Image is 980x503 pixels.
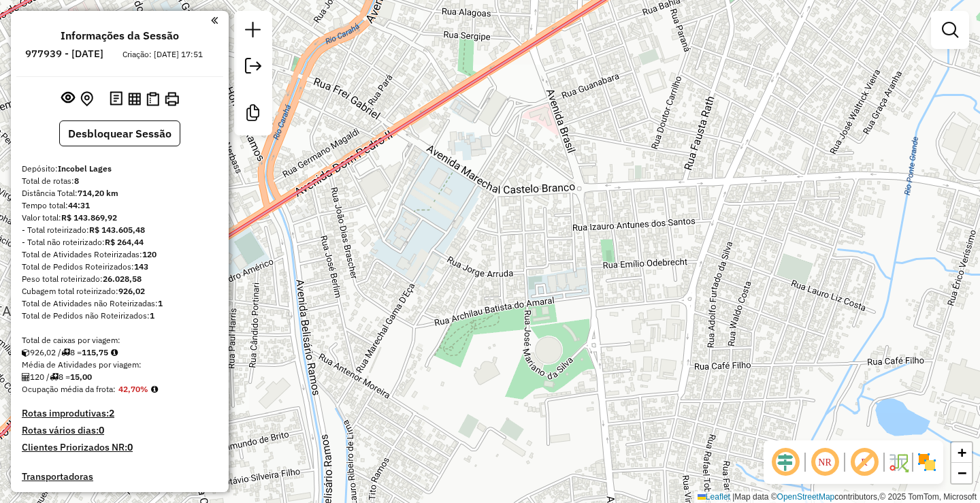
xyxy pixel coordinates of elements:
[769,446,802,478] span: Ocultar deslocamento
[127,441,133,453] strong: 0
[142,249,157,259] strong: 120
[22,371,218,383] div: 120 / 8 =
[61,348,70,357] i: Total de rotas
[22,261,218,273] div: Total de Pedidos Roteirizados:
[22,212,218,224] div: Valor total:
[951,463,972,483] a: Zoom out
[158,298,163,308] strong: 1
[22,224,218,236] div: - Total roteirizado:
[22,471,218,483] h4: Transportadoras
[22,346,218,359] div: 926,02 / 8 =
[22,384,116,394] span: Ocupação média da frota:
[936,16,964,44] a: Exibir filtros
[22,334,218,346] div: Total de caixas por viagem:
[22,199,218,212] div: Tempo total:
[22,348,30,357] i: Cubagem total roteirizado
[22,163,218,175] div: Depósito:
[162,89,182,109] button: Imprimir Rotas
[22,425,218,436] h4: Rotas vários dias:
[22,310,218,322] div: Total de Pedidos não Roteirizados:
[240,52,267,83] a: Exportar sessão
[82,347,108,357] strong: 115,75
[22,373,30,381] i: Total de Atividades
[144,89,162,109] button: Visualizar Romaneio
[125,89,144,108] button: Visualizar relatório de Roteirização
[808,446,841,478] span: Ocultar NR
[117,48,208,61] div: Criação: [DATE] 17:51
[777,492,835,502] a: OpenStreetMap
[59,88,78,110] button: Exibir sessão original
[240,16,267,47] a: Nova sessão e pesquisa
[951,442,972,463] a: Zoom in
[105,237,144,247] strong: R$ 264,44
[134,261,148,272] strong: 143
[58,163,112,174] strong: Incobel Lages
[240,99,267,130] a: Criar modelo
[61,29,179,42] h4: Informações da Sessão
[848,446,881,478] span: Exibir rótulo
[50,373,59,381] i: Total de rotas
[698,492,730,502] a: Leaflet
[111,348,118,357] i: Meta Caixas/viagem: 1,00 Diferença: 114,75
[103,274,142,284] strong: 26.028,58
[958,464,966,481] span: −
[211,12,218,28] a: Clique aqui para minimizar o painel
[22,285,218,297] div: Cubagem total roteirizado:
[22,273,218,285] div: Peso total roteirizado:
[89,225,145,235] strong: R$ 143.605,48
[25,48,103,60] h6: 977939 - [DATE]
[22,442,218,453] h4: Clientes Priorizados NR:
[61,212,117,223] strong: R$ 143.869,92
[916,451,938,473] img: Exibir/Ocultar setores
[22,175,218,187] div: Total de rotas:
[958,444,966,461] span: +
[22,359,218,371] div: Média de Atividades por viagem:
[118,384,148,394] strong: 42,70%
[887,451,909,473] img: Fluxo de ruas
[22,187,218,199] div: Distância Total:
[78,88,96,110] button: Centralizar mapa no depósito ou ponto de apoio
[22,248,218,261] div: Total de Atividades Roteirizadas:
[22,408,218,419] h4: Rotas improdutivas:
[70,372,92,382] strong: 15,00
[118,286,145,296] strong: 926,02
[59,120,180,146] button: Desbloquear Sessão
[22,297,218,310] div: Total de Atividades não Roteirizadas:
[732,492,734,502] span: |
[694,491,980,503] div: Map data © contributors,© 2025 TomTom, Microsoft
[78,188,118,198] strong: 714,20 km
[107,88,125,110] button: Logs desbloquear sessão
[99,424,104,436] strong: 0
[151,385,158,393] em: Média calculada utilizando a maior ocupação (%Peso ou %Cubagem) de cada rota da sessão. Rotas cro...
[22,236,218,248] div: - Total não roteirizado:
[150,310,154,321] strong: 1
[68,200,90,210] strong: 44:31
[109,407,114,419] strong: 2
[74,176,79,186] strong: 8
